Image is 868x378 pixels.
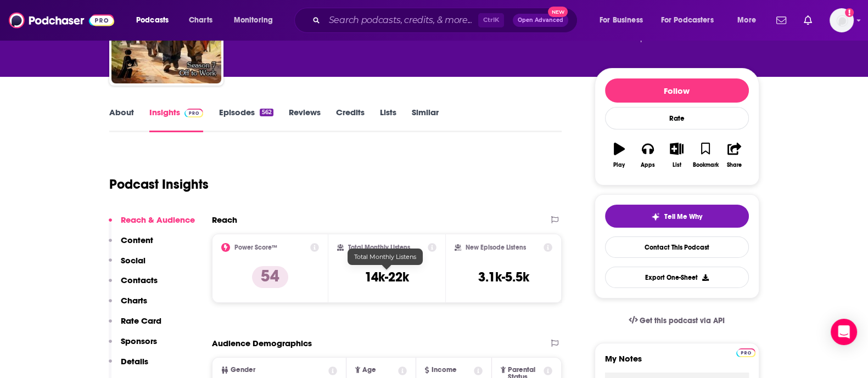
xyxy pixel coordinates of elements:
span: Logged in as sydneymorris_books [830,8,854,32]
a: Charts [182,12,219,29]
button: open menu [226,12,287,29]
button: Apps [634,136,662,175]
a: About [109,107,134,132]
span: Open Advanced [518,18,563,23]
a: Contact This Podcast [605,236,749,258]
button: open menu [654,12,730,29]
button: tell me why sparkleTell Me Why [605,205,749,228]
h2: Audience Demographics [212,338,312,348]
img: Podchaser Pro [736,348,755,357]
button: open menu [592,12,657,29]
p: Rate Card [121,315,161,326]
span: Income [432,366,457,374]
h1: Podcast Insights [109,176,209,193]
div: Play [613,162,625,168]
div: List [673,162,681,168]
button: open menu [730,12,770,29]
span: Age [362,366,376,374]
div: Search podcasts, credits, & more... [305,8,588,33]
a: Similar [412,107,439,132]
button: Show profile menu [830,8,854,32]
a: Credits [336,107,365,132]
svg: Add a profile image [845,8,854,17]
p: Reach & Audience [121,215,195,225]
img: Podchaser - Follow, Share and Rate Podcasts [9,10,114,31]
span: Charts [189,13,212,28]
span: For Podcasters [661,13,714,28]
div: Share [727,162,742,168]
p: Charts [121,295,147,306]
div: Apps [641,162,655,168]
a: InsightsPodchaser Pro [149,107,204,132]
button: Charts [109,295,147,315]
button: Sponsors [109,336,157,356]
div: Open Intercom Messenger [831,319,857,345]
button: Bookmark [691,136,720,175]
span: More [737,13,756,28]
button: Contacts [109,275,158,295]
p: Content [121,235,153,245]
p: Contacts [121,275,158,285]
img: User Profile [830,8,854,32]
button: Export One-Sheet [605,267,749,288]
p: Details [121,356,148,366]
button: Follow [605,78,749,103]
button: Share [720,136,748,175]
a: Lists [380,107,396,132]
button: Open AdvancedNew [513,14,568,27]
h3: 3.1k-5.5k [478,269,529,285]
h2: Reach [212,215,237,225]
span: Podcasts [136,13,169,28]
button: Social [109,255,145,275]
a: Show notifications dropdown [772,11,791,30]
p: Social [121,255,145,266]
button: Reach & Audience [109,215,195,235]
button: List [662,136,691,175]
a: Reviews [289,107,321,132]
span: Monitoring [234,13,273,28]
a: Pro website [736,347,755,357]
button: open menu [128,12,183,29]
input: Search podcasts, credits, & more... [324,12,478,29]
div: Rate [605,107,749,129]
span: Get this podcast via API [640,316,725,325]
a: Episodes562 [219,107,273,132]
button: Rate Card [109,315,161,336]
img: tell me why sparkle [651,212,660,221]
h2: New Episode Listens [466,244,526,251]
span: Ctrl K [478,13,504,27]
button: Content [109,235,153,255]
span: Gender [231,366,255,374]
span: New [548,7,568,17]
label: My Notes [605,353,749,373]
div: Bookmark [692,162,718,168]
p: 54 [252,266,288,288]
p: Sponsors [121,336,157,346]
button: Details [109,356,148,376]
span: For Business [600,13,643,28]
a: Show notifications dropdown [799,11,816,30]
a: Get this podcast via API [620,307,734,334]
span: Total Monthly Listens [354,253,416,261]
div: 562 [260,109,273,116]
button: Play [605,136,634,175]
img: Podchaser Pro [184,109,204,117]
span: Tell Me Why [664,212,702,221]
h2: Total Monthly Listens [348,244,410,251]
h2: Power Score™ [234,244,277,251]
h3: 14k-22k [365,269,409,285]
